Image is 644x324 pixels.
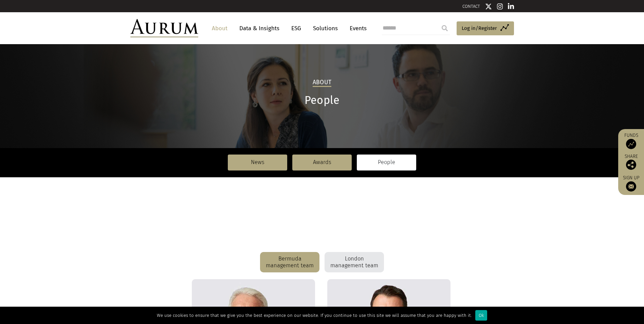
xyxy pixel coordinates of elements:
img: Instagram icon [497,3,503,10]
a: Solutions [310,22,341,35]
a: Funds [622,132,641,149]
a: ESG [288,22,305,35]
a: Awards [292,155,352,170]
img: Aurum [130,19,198,37]
img: Access Funds [626,139,636,149]
img: Sign up to our newsletter [626,181,636,192]
div: Share [622,154,641,170]
div: Bermuda management team [260,252,319,272]
span: Log in/Register [462,24,497,32]
div: Ok [475,310,487,321]
a: Log in/Register [457,21,514,36]
div: London management team [325,252,384,272]
a: Data & Insights [236,22,283,35]
input: Submit [438,21,452,35]
a: People [357,155,416,170]
a: News [228,155,287,170]
img: Linkedin icon [508,3,514,10]
h2: About [313,79,331,87]
img: Twitter icon [485,3,492,10]
a: Sign up [622,175,641,192]
a: CONTACT [462,4,480,9]
img: Share this post [626,160,636,170]
a: Events [346,22,367,35]
h1: People [130,94,514,107]
a: About [208,22,231,35]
